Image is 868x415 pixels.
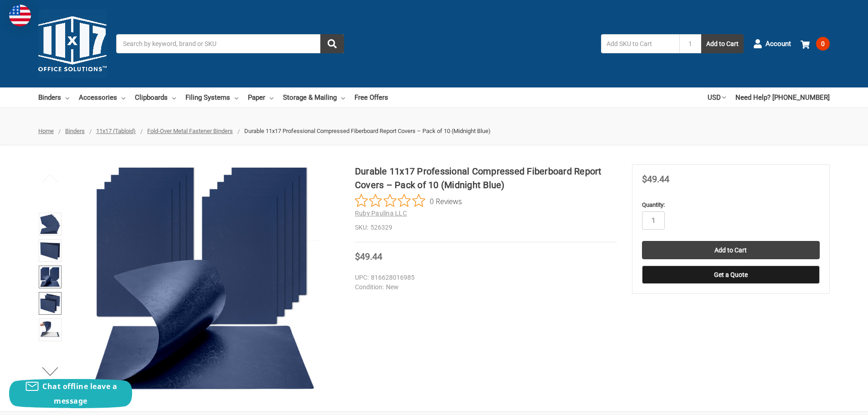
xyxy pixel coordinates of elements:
button: Chat offline leave a message [9,379,132,408]
a: 0 [801,32,830,56]
dd: New [355,282,613,292]
a: Clipboards [135,87,176,108]
span: 0 [816,37,830,51]
a: Need Help? [PHONE_NUMBER] [735,87,830,108]
img: Durable 11x17 Professional Compressed Fiberboard Report Covers – Pack of 10 (Midnight Blue) [40,293,60,313]
label: Quantity: [642,200,820,210]
a: Binders [38,87,69,108]
input: Search by keyword, brand or SKU [116,34,344,53]
img: duty and tax information for United States [9,5,31,26]
a: Account [753,32,791,56]
img: Durable 11x17 Professional Compressed Fiberboard Report Covers – Pack of 10 (Midnight Blue) [40,241,60,261]
a: USD [708,87,726,108]
span: Account [765,39,791,49]
input: Add SKU to Cart [601,34,679,53]
a: Storage & Mailing [283,87,345,108]
input: Add to Cart [642,241,820,259]
img: Durable 11x17 Professional Compressed Fiberboard Report Covers – Pack of 10 (Midnight Blue) [91,164,318,392]
button: Rated 0 out of 5 stars from 0 reviews. Jump to reviews. [355,194,462,208]
dd: 526329 [355,223,617,232]
span: Durable 11x17 Professional Compressed Fiberboard Report Covers – Pack of 10 (Midnight Blue) [244,128,491,134]
button: Next [36,362,64,380]
dd: 816628016985 [355,273,613,282]
a: Accessories [79,87,125,108]
a: Ruby Paulina LLC [355,210,407,217]
a: Paper [248,87,273,108]
a: Free Offers [354,87,388,108]
a: Fold-Over Metal Fastener Binders [147,128,233,134]
a: Home [38,128,54,134]
button: Previous [36,169,64,187]
dt: Condition: [355,282,384,292]
span: $49.44 [642,174,669,184]
img: Durable 11x17 Professional Compressed Fiberboard Report Covers – Pack of 10 (Midnight Blue) [40,267,60,287]
img: Durable 11x17 Professional Compressed Fiberboard Report Covers – Pack of 10 (Midnight Blue) [40,320,60,340]
img: Durable 11x17 Professional Compressed Fiberboard Report Covers – Pack of 10 (Midnight Blue) [40,214,60,234]
a: Filing Systems [185,87,238,108]
dt: SKU: [355,223,368,232]
span: $49.44 [355,251,382,262]
span: 0 Reviews [430,194,462,208]
span: Chat offline leave a message [42,381,117,406]
a: Binders [65,128,85,134]
button: Get a Quote [642,266,820,284]
a: 11x17 (Tabloid) [96,128,136,134]
img: 11x17.com [38,10,107,78]
dt: UPC: [355,273,369,282]
h1: Durable 11x17 Professional Compressed Fiberboard Report Covers – Pack of 10 (Midnight Blue) [355,164,617,192]
button: Add to Cart [701,34,744,53]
